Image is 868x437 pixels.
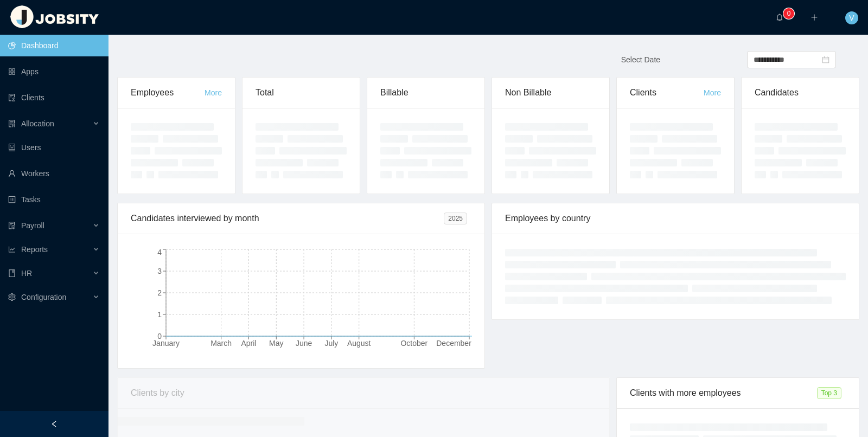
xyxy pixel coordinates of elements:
[505,78,596,108] div: Non Billable
[630,78,704,108] div: Clients
[205,88,222,97] a: More
[810,14,818,21] i: icon: plus
[400,339,427,348] tspan: October
[8,246,16,253] i: icon: line-chart
[296,339,312,348] tspan: June
[630,378,817,408] div: Clients with more employees
[21,245,48,254] span: Reports
[21,221,44,230] span: Payroll
[157,310,162,319] tspan: 1
[157,288,162,297] tspan: 2
[8,137,100,158] a: icon: robotUsers
[8,120,16,127] i: icon: solution
[849,11,854,24] span: V
[8,61,100,82] a: icon: appstoreApps
[755,78,846,108] div: Candidates
[621,55,660,64] span: Select Date
[347,339,371,348] tspan: August
[444,213,467,224] span: 2025
[8,87,100,108] a: icon: auditClients
[8,163,100,184] a: icon: userWorkers
[324,339,338,348] tspan: July
[21,119,54,128] span: Allocation
[704,88,721,97] a: More
[157,248,162,256] tspan: 4
[380,78,471,108] div: Billable
[131,78,205,108] div: Employees
[8,35,100,56] a: icon: pie-chartDashboard
[817,387,841,399] span: Top 3
[157,267,162,275] tspan: 3
[8,293,16,301] i: icon: setting
[505,203,846,234] div: Employees by country
[21,293,66,301] span: Configuration
[210,339,232,348] tspan: March
[8,269,16,277] i: icon: book
[241,339,256,348] tspan: April
[436,339,471,348] tspan: December
[256,78,347,108] div: Total
[822,56,829,63] i: icon: calendar
[131,203,444,234] div: Candidates interviewed by month
[152,339,180,348] tspan: January
[269,339,283,348] tspan: May
[8,222,16,229] i: icon: file-protect
[8,189,100,210] a: icon: profileTasks
[157,332,162,340] tspan: 0
[783,8,794,19] sup: 0
[776,14,783,21] i: icon: bell
[21,269,32,278] span: HR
